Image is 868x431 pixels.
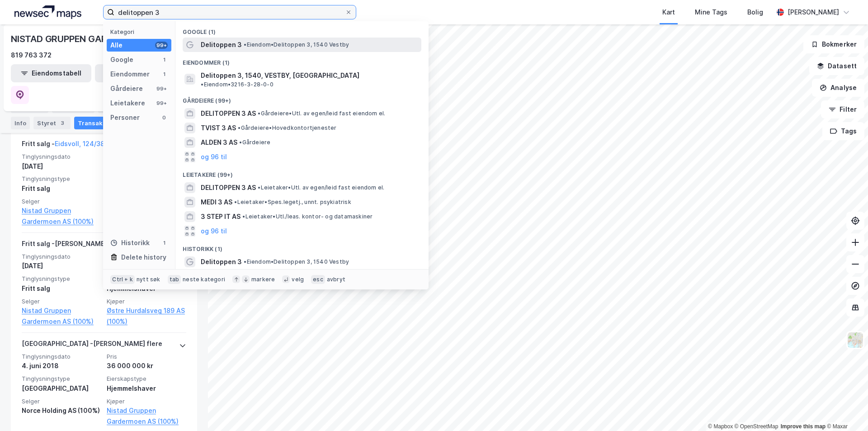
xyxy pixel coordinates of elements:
[258,184,260,191] span: •
[201,197,232,208] span: MEDI 3 AS
[22,275,101,283] span: Tinglysningstype
[107,375,186,383] span: Eierskapstype
[201,211,241,222] span: 3 STEP IT AS
[110,98,145,109] div: Leietakere
[821,100,864,118] button: Filter
[847,332,864,349] img: Z
[110,275,135,284] div: Ctrl + k
[175,21,429,38] div: Google (1)
[107,360,186,371] div: 36 000 000 kr
[155,85,168,92] div: 99+
[258,184,384,191] span: Leietaker • Utl. av egen/leid fast eiendom el.
[110,54,133,65] div: Google
[95,64,175,82] button: Leietakertabell
[11,50,52,61] div: 819 763 372
[238,124,336,132] span: Gårdeiere • Hovedkontortjenester
[201,70,359,81] span: Delitoppen 3, 1540, VESTBY, [GEOGRAPHIC_DATA]
[110,69,150,80] div: Eiendommer
[803,35,864,53] button: Bokmerker
[110,28,171,35] div: Kategori
[22,398,101,405] span: Selger
[822,122,864,140] button: Tags
[239,139,242,146] span: •
[175,90,429,106] div: Gårdeiere (99+)
[110,83,143,94] div: Gårdeiere
[201,81,273,88] span: Eiendom • 3216-3-28-0-0
[22,253,101,260] span: Tinglysningsdato
[22,161,101,172] div: [DATE]
[747,7,763,18] div: Bolig
[258,110,385,117] span: Gårdeiere • Utl. av egen/leid fast eiendom el.
[14,5,81,19] img: logo.a4113a55bc3d86da70a041830d287a7e.svg
[160,239,168,246] div: 1
[242,213,373,220] span: Leietaker • Utl./leas. kontor- og datamaskiner
[22,283,101,294] div: Fritt salg
[311,275,325,284] div: esc
[823,388,868,431] iframe: Chat Widget
[22,238,124,253] div: Fritt salg - [PERSON_NAME] flere
[201,226,227,237] button: og 96 til
[107,353,186,360] span: Pris
[33,117,71,129] div: Styret
[708,423,733,430] a: Mapbox
[22,375,101,383] span: Tinglysningstype
[107,298,186,305] span: Kjøper
[11,117,30,129] div: Info
[242,213,245,220] span: •
[201,256,242,267] span: Delitoppen 3
[160,56,168,63] div: 1
[788,7,839,18] div: [PERSON_NAME]
[155,42,168,49] div: 99+
[58,118,67,128] div: 3
[74,117,136,129] div: Transaksjoner
[22,405,101,416] div: Norce Holding AS (100%)
[662,7,675,18] div: Kart
[107,305,186,327] a: Østre Hurdalsveg 189 AS (100%)
[55,140,104,147] a: Eidsvoll, 124/38
[22,153,101,161] span: Tinglysningsdato
[160,114,168,121] div: 0
[22,360,101,371] div: 4. juni 2018
[107,398,186,405] span: Kjøper
[22,383,101,394] div: [GEOGRAPHIC_DATA]
[244,41,246,48] span: •
[175,238,429,255] div: Historikk (1)
[110,237,150,248] div: Historikk
[292,276,304,283] div: velg
[244,258,246,265] span: •
[11,64,91,82] button: Eiendomstabell
[137,276,160,283] div: nytt søk
[175,52,429,68] div: Eiendommer (1)
[22,353,101,360] span: Tinglysningsdato
[22,183,101,194] div: Fritt salg
[251,276,275,283] div: markere
[201,123,236,133] span: TVIST 3 AS
[234,199,237,205] span: •
[155,99,168,107] div: 99+
[781,423,826,430] a: Improve this map
[110,112,140,123] div: Personer
[114,5,345,19] input: Søk på adresse, matrikkel, gårdeiere, leietakere eller personer
[809,57,864,75] button: Datasett
[201,137,237,148] span: ALDEN 3 AS
[107,383,186,394] div: Hjemmelshaver
[22,175,101,183] span: Tinglysningstype
[22,260,101,271] div: [DATE]
[735,423,778,430] a: OpenStreetMap
[22,205,101,227] a: Nistad Gruppen Gardermoen AS (100%)
[201,152,227,162] button: og 96 til
[168,275,181,284] div: tab
[201,39,242,50] span: Delitoppen 3
[107,405,186,427] a: Nistad Gruppen Gardermoen AS (100%)
[812,79,864,97] button: Analyse
[244,41,349,48] span: Eiendom • Delitoppen 3, 1540 Vestby
[234,199,351,206] span: Leietaker • Spes.legetj., unnt. psykiatrisk
[239,139,270,146] span: Gårdeiere
[258,110,260,117] span: •
[201,108,256,119] span: DELITOPPEN 3 AS
[22,198,101,205] span: Selger
[175,164,429,180] div: Leietakere (99+)
[160,71,168,78] div: 1
[201,81,203,88] span: •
